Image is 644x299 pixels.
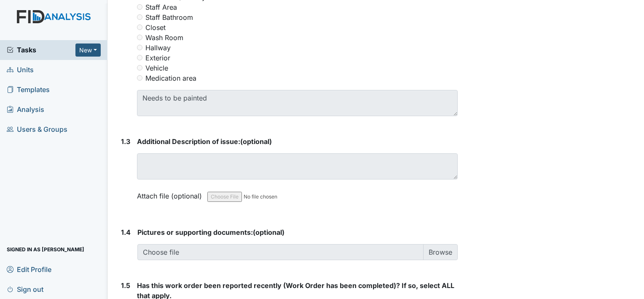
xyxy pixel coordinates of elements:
[137,137,240,146] span: Additional Description of issue:
[137,65,142,71] input: Vehicle
[137,75,142,81] input: Medication area
[137,45,142,50] input: Hallway
[137,186,205,201] label: Attach file (optional)
[145,63,168,73] label: Vehicle
[145,12,193,22] label: Staff Bathroom
[145,73,196,83] label: Medication area
[7,103,44,116] span: Analysis
[7,83,50,96] span: Templates
[7,263,51,276] span: Edit Profile
[137,227,458,237] strong: (optional)
[7,283,43,296] span: Sign out
[7,45,75,55] a: Tasks
[137,24,142,30] input: Closet
[121,136,130,147] label: 1.3
[137,90,458,116] textarea: Needs to be painted
[7,243,84,256] span: Signed in as [PERSON_NAME]
[121,227,131,237] label: 1.4
[145,22,166,33] label: Closet
[137,14,142,20] input: Staff Bathroom
[145,53,170,63] label: Exterior
[75,43,101,57] button: New
[145,2,177,12] label: Staff Area
[137,228,253,236] span: Pictures or supporting documents:
[137,55,142,60] input: Exterior
[137,4,142,10] input: Staff Area
[145,43,171,53] label: Hallway
[137,136,458,147] strong: (optional)
[121,280,130,291] label: 1.5
[7,63,34,76] span: Units
[145,33,183,43] label: Wash Room
[7,123,67,136] span: Users & Groups
[137,35,142,40] input: Wash Room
